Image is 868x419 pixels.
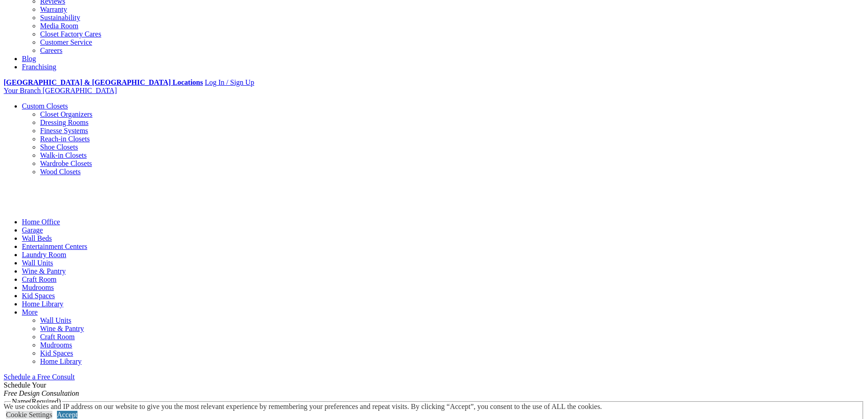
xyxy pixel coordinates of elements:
[22,292,55,300] a: Kid Spaces
[40,357,82,365] a: Home Library
[40,333,75,341] a: Craft Room
[22,275,56,283] a: Craft Room
[40,38,92,46] a: Customer Service
[40,143,78,151] a: Shoe Closets
[40,316,71,324] a: Wall Units
[40,160,92,167] a: Wardrobe Closets
[22,267,66,275] a: Wine & Pantry
[40,151,87,159] a: Walk-in Closets
[22,226,43,234] a: Garage
[11,398,62,406] legend: Name
[57,411,77,419] a: Accept
[4,87,41,94] span: Your Branch
[40,127,88,134] a: Finesse Systems
[22,251,66,259] a: Laundry Room
[29,398,61,405] span: (Required)
[40,168,81,176] a: Wood Closets
[22,243,87,250] a: Entertainment Centers
[4,403,602,411] div: We use cookies and IP address on our website to give you the most relevant experience by remember...
[40,135,90,143] a: Reach-in Closets
[40,30,101,38] a: Closet Factory Cares
[22,234,52,242] a: Wall Beds
[40,22,78,30] a: Media Room
[22,300,63,308] a: Home Library
[40,341,72,349] a: Mudrooms
[40,349,73,357] a: Kid Spaces
[22,218,60,226] a: Home Office
[40,325,84,332] a: Wine & Pantry
[40,119,88,126] a: Dressing Rooms
[4,87,117,94] a: Your Branch [GEOGRAPHIC_DATA]
[4,381,79,397] span: Schedule Your
[22,55,36,62] a: Blog
[40,110,92,118] a: Closet Organizers
[40,47,62,54] a: Careers
[4,373,75,381] a: Schedule a Free Consult (opens a dropdown menu)
[4,78,203,86] a: [GEOGRAPHIC_DATA] & [GEOGRAPHIC_DATA] Locations
[205,78,254,86] a: Log In / Sign Up
[40,5,67,13] a: Warranty
[40,14,80,21] a: Sustainability
[42,87,117,94] span: [GEOGRAPHIC_DATA]
[22,259,53,267] a: Wall Units
[22,63,56,71] a: Franchising
[4,389,79,397] em: Free Design Consultation
[22,284,54,291] a: Mudrooms
[22,102,68,110] a: Custom Closets
[22,308,38,316] a: More menu text will display only on big screen
[6,411,52,419] a: Cookie Settings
